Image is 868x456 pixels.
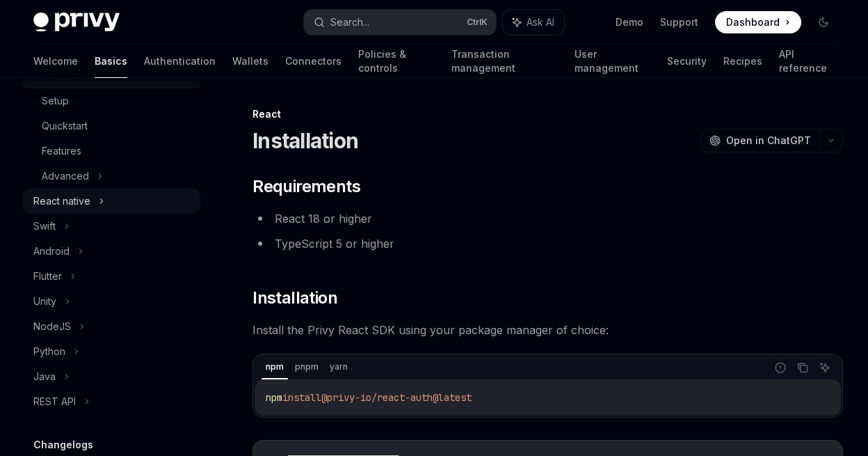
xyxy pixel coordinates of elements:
[232,45,268,78] a: Wallets
[252,107,843,121] div: React
[33,13,120,32] img: dark logo
[33,193,90,210] div: React native
[700,129,819,152] button: Open in ChatGPT
[666,45,706,78] a: Security
[33,293,56,310] div: Unity
[22,113,200,139] a: Quickstart
[33,437,93,453] h5: Changelogs
[616,15,643,29] a: Demo
[252,209,843,228] li: React 18 or higher
[723,45,762,78] a: Recipes
[325,359,352,375] div: yarn
[282,391,321,404] span: install
[816,359,834,377] button: Ask AI
[330,14,369,31] div: Search...
[144,45,216,78] a: Authentication
[266,391,282,404] span: npm
[95,45,127,78] a: Basics
[252,175,360,198] span: Requirements
[660,15,698,29] a: Support
[42,93,69,109] div: Setup
[291,359,323,375] div: pnpm
[33,393,76,410] div: REST API
[252,287,337,309] span: Installation
[33,45,78,78] a: Welcome
[812,11,835,33] button: Toggle dark mode
[771,359,789,377] button: Report incorrect code
[467,17,488,28] span: Ctrl K
[42,143,81,159] div: Features
[33,368,56,385] div: Java
[33,218,56,235] div: Swift
[22,139,200,164] a: Features
[262,359,288,375] div: npm
[252,320,843,340] span: Install the Privy React SDK using your package manager of choice:
[726,15,780,29] span: Dashboard
[304,10,495,35] button: Search...CtrlK
[33,318,71,335] div: NodeJS
[358,45,435,78] a: Policies & controls
[321,391,472,404] span: @privy-io/react-auth@latest
[794,359,812,377] button: Copy the contents from the code block
[726,134,811,148] span: Open in ChatGPT
[252,234,843,253] li: TypeScript 5 or higher
[715,11,801,33] a: Dashboard
[33,243,70,260] div: Android
[42,168,89,184] div: Advanced
[33,268,62,285] div: Flutter
[33,343,65,360] div: Python
[285,45,341,78] a: Connectors
[778,45,835,78] a: API reference
[527,15,554,29] span: Ask AI
[252,128,358,153] h1: Installation
[42,118,88,134] div: Quickstart
[503,10,564,35] button: Ask AI
[451,45,558,78] a: Transaction management
[574,45,650,78] a: User management
[22,88,200,113] a: Setup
